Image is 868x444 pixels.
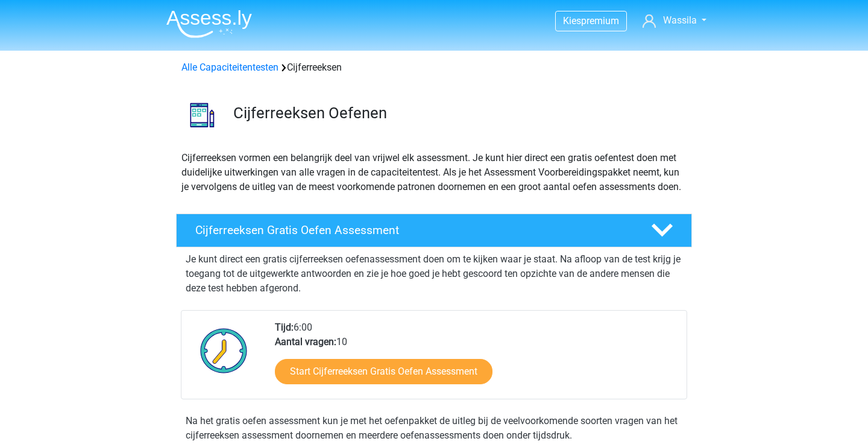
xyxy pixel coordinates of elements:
[663,14,697,26] span: Wassila
[638,13,711,28] a: Wassila
[233,104,682,122] h3: Cijferreeksen Oefenen
[275,359,492,384] a: Start Cijferreeksen Gratis Oefen Assessment
[181,151,687,194] p: Cijferreeksen vormen een belangrijk deel van vrijwel elk assessment. Je kunt hier direct een grat...
[266,320,686,399] div: 6:00 10
[166,10,252,38] img: Assessly
[186,252,682,296] p: Je kunt direct een gratis cijferreeksen oefenassessment doen om te kijken waar je staat. Na afloo...
[563,15,581,27] span: Kies
[181,62,278,73] a: Alle Capaciteitentesten
[181,414,687,443] div: Na het gratis oefen assessment kun je met het oefenpakket de uitleg bij de veelvoorkomende soorte...
[275,322,294,333] b: Tijd:
[193,320,254,381] img: Klok
[171,214,697,247] a: Cijferreeksen Gratis Oefen Assessment
[195,223,632,237] h4: Cijferreeksen Gratis Oefen Assessment
[275,336,336,347] b: Aantal vragen:
[581,15,619,27] span: premium
[177,60,691,75] div: Cijferreeksen
[556,13,626,29] a: Kiespremium
[177,89,228,141] img: cijferreeksen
